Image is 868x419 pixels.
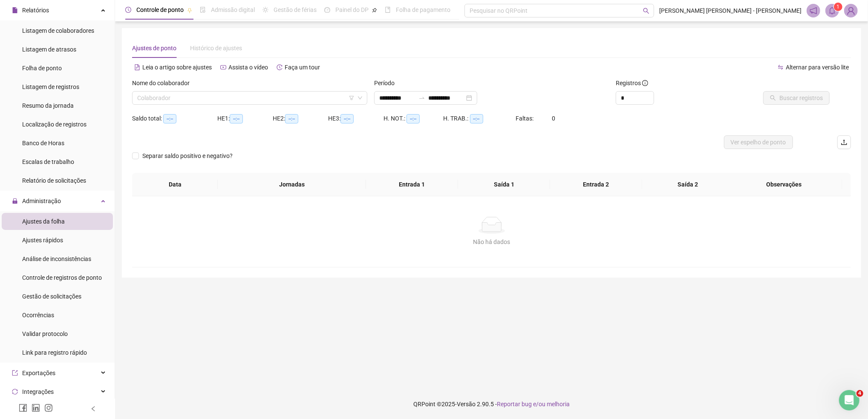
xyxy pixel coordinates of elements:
th: Observações [725,173,842,196]
span: Assista o vídeo [228,64,268,71]
footer: QRPoint © 2025 - 2.90.5 - [115,389,868,419]
div: Não há dados [142,237,841,247]
iframe: Intercom live chat [839,390,859,410]
span: 0 [552,115,556,122]
span: Faltas: [516,115,535,122]
span: pushpin [187,8,192,13]
span: bell [828,7,836,14]
span: Ajustes de ponto [132,45,176,52]
span: Análise de inconsistências [22,255,91,262]
span: clock-circle [125,7,131,13]
span: Observações [732,180,836,189]
span: file-done [200,7,206,13]
span: pushpin [372,8,377,13]
span: Controle de ponto [136,6,184,13]
span: --:-- [470,114,483,123]
span: down [358,95,363,100]
span: facebook [19,404,27,412]
span: Escalas de trabalho [22,158,74,165]
span: filter [349,95,354,100]
span: Localização de registros [22,121,87,128]
span: --:-- [163,114,176,123]
span: Folha de ponto [22,65,62,72]
span: Resumo da jornada [22,102,74,109]
span: Faça um tour [285,64,320,71]
span: Ocorrências [22,312,54,319]
span: Ajustes rápidos [22,237,63,244]
span: Gestão de solicitações [22,293,81,300]
span: Exportações [22,370,55,376]
span: file-text [134,64,140,70]
span: export [12,370,18,376]
label: Nome do colaborador [132,78,195,88]
span: Ajustes da folha [22,218,65,225]
span: Relatório de solicitações [22,177,86,184]
span: to [418,95,425,101]
div: Saldo total: [132,114,217,123]
button: Buscar registros [763,91,830,105]
span: Listagem de registros [22,83,79,90]
span: Relatórios [22,7,49,14]
span: Administração [22,198,61,204]
span: [PERSON_NAME] [PERSON_NAME] - [PERSON_NAME] [659,6,802,15]
span: left [90,406,96,412]
img: 88393 [845,4,857,17]
span: history [277,64,283,70]
span: Painel do DP [335,6,369,13]
span: lock [12,198,18,204]
span: Admissão digital [211,6,255,13]
span: Gestão de férias [274,6,317,13]
span: file [12,7,18,13]
span: Listagem de colaboradores [22,27,94,34]
span: --:-- [285,114,298,123]
label: Período [374,78,400,88]
span: search [643,8,649,14]
span: Registros [616,78,648,88]
span: --:-- [407,114,420,123]
span: info-circle [642,80,648,86]
th: Entrada 1 [366,173,458,196]
div: HE 2: [273,114,328,123]
span: youtube [220,64,226,70]
span: notification [810,7,817,14]
span: Separar saldo positivo e negativo? [139,151,236,161]
span: Banco de Horas [22,140,64,146]
span: Histórico de ajustes [190,45,242,52]
span: --:-- [230,114,243,123]
span: Leia o artigo sobre ajustes [142,64,212,71]
th: Saída 2 [642,173,734,196]
div: HE 3: [328,114,384,123]
span: instagram [44,404,53,412]
th: Saída 1 [458,173,550,196]
span: Validar protocolo [22,330,68,337]
span: Folha de pagamento [396,6,450,13]
span: book [385,7,391,13]
span: Listagem de atrasos [22,46,76,53]
span: sync [12,389,18,395]
span: Controle de registros de ponto [22,274,102,281]
span: Link para registro rápido [22,349,87,356]
div: H. NOT.: [384,114,444,123]
span: Integrações [22,388,54,395]
span: swap-right [418,95,425,101]
button: Ver espelho de ponto [724,135,793,149]
span: --:-- [340,114,354,123]
div: H. TRAB.: [444,114,516,123]
span: Alternar para versão lite [786,64,849,71]
span: dashboard [324,7,330,13]
div: HE 1: [217,114,273,123]
span: Versão [457,401,476,408]
th: Jornadas [218,173,366,196]
span: linkedin [32,404,40,412]
span: sun [262,7,268,13]
th: Entrada 2 [550,173,642,196]
span: upload [841,139,848,146]
span: Reportar bug e/ou melhoria [497,401,570,408]
sup: 1 [834,3,842,11]
span: swap [778,64,784,70]
span: 4 [856,390,863,397]
th: Data [132,173,218,196]
span: 1 [837,4,840,10]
